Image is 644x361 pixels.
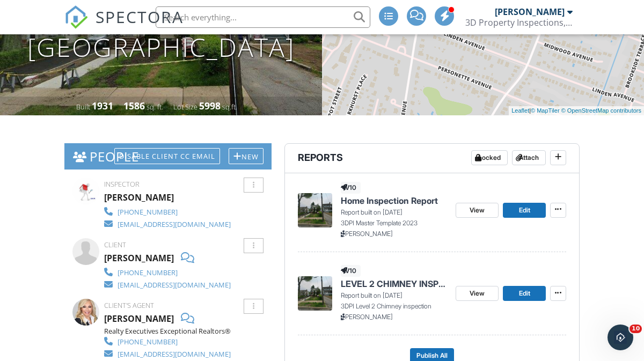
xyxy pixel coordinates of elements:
[104,205,231,217] a: [PHONE_NUMBER]
[118,208,178,216] div: [PHONE_NUMBER]
[147,102,163,112] span: sq. ft.
[229,148,264,164] div: New
[561,107,641,114] a: © OpenStreetMap contributors
[511,107,529,114] a: Leaflet
[630,325,642,333] span: 10
[104,335,231,347] a: [PHONE_NUMBER]
[608,325,633,350] iframe: Intercom live chat
[118,268,178,277] div: [PHONE_NUMBER]
[509,106,644,115] div: |
[114,148,220,164] div: Disable Client CC Email
[199,99,221,112] div: 5998
[118,220,231,229] div: [EMAIL_ADDRESS][DOMAIN_NAME]
[465,17,573,28] div: 3D Property Inspections, LLC
[156,6,370,28] input: Search everything...
[76,102,90,112] span: Built
[118,337,178,346] div: [PHONE_NUMBER]
[118,281,231,289] div: [EMAIL_ADDRESS][DOMAIN_NAME]
[104,218,231,230] a: [EMAIL_ADDRESS][DOMAIN_NAME]
[495,6,565,17] div: [PERSON_NAME]
[27,5,295,62] h1: [STREET_ADDRESS] [GEOGRAPHIC_DATA]
[96,5,184,28] span: SPECTORA
[92,99,113,112] div: 1931
[64,143,272,170] h3: People
[104,327,239,335] div: Realty Executives Exceptional Realtors®
[64,5,88,29] img: The Best Home Inspection Software - Spectora
[104,278,231,290] a: [EMAIL_ADDRESS][DOMAIN_NAME]
[104,266,231,278] a: [PHONE_NUMBER]
[118,350,231,358] div: [EMAIL_ADDRESS][DOMAIN_NAME]
[104,240,126,249] span: Client
[222,102,237,112] span: sq.ft.
[104,189,174,205] div: [PERSON_NAME]
[173,102,197,112] span: Lot Size
[64,14,184,37] a: SPECTORA
[104,348,231,359] a: [EMAIL_ADDRESS][DOMAIN_NAME]
[104,311,174,327] a: [PERSON_NAME]
[123,99,145,112] div: 1586
[104,300,154,310] span: Client's Agent
[104,250,174,266] div: [PERSON_NAME]
[531,107,560,114] a: © MapTiler
[104,179,140,189] span: Inspector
